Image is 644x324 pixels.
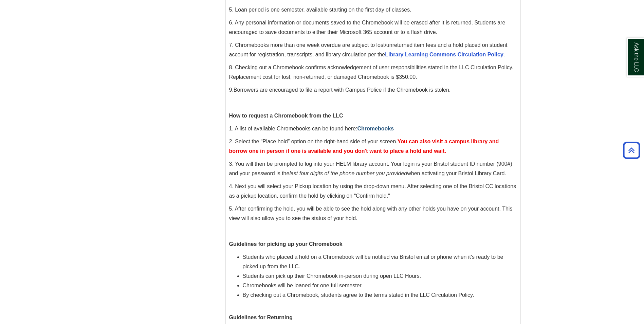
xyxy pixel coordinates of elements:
span: Chromebooks will be loaned for one full semester. [243,283,363,288]
strong: How to request a Chromebook from the LLC [229,113,343,119]
a: Library Learning Commons Circulation Policy [385,52,503,57]
a: Chromebooks [357,126,394,131]
a: Back to Top [621,146,642,155]
span: Students can pick up their Chromebook in-person during open LLC Hours. [243,273,421,279]
span: 4. Next you will select your Pickup location by using the drop-down menu. After selecting one of ... [229,183,516,199]
span: You can also visit a campus library and borrow one in person if one is available and you don't wa... [229,139,499,154]
span: Guidelines for Returning [229,314,293,320]
span: By checking out a Chromebook, students agree to the terms stated in the LLC Circulation Policy. [243,292,474,298]
span: 9 [229,87,232,93]
em: last four digits of the phone number you provided [289,170,407,176]
p: . [229,85,517,95]
span: 1. A list of available Chromebooks can be found here: [229,126,394,131]
span: 5. After confirming the hold, you will be able to see the hold along with any other holds you hav... [229,206,513,221]
span: Students who placed a hold on a Chromebook will be notified via Bristol email or phone when it's ... [243,254,503,269]
span: 3. You will then be prompted to log into your HELM library account. Your login is your Bristol st... [229,161,512,176]
span: Borrowers are encouraged to file a report with Campus Police if the Chromebook is stolen. [234,87,450,93]
span: 2. Select the “Place hold” option on the right-hand side of your screen. [229,139,499,154]
span: 5. Loan period is one semester, available starting on the first day of classes. [229,7,411,13]
span: 7. Chromebooks more than one week overdue are subject to lost/unreturned item fees and a hold pla... [229,42,508,57]
span: 8. Checking out a Chromebook confirms acknowledgement of user responsibilities stated in the LLC ... [229,65,513,80]
span: Guidelines for picking up your Chromebook [229,241,343,247]
span: 6. Any personal information or documents saved to the Chromebook will be erased after it is retur... [229,20,505,35]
